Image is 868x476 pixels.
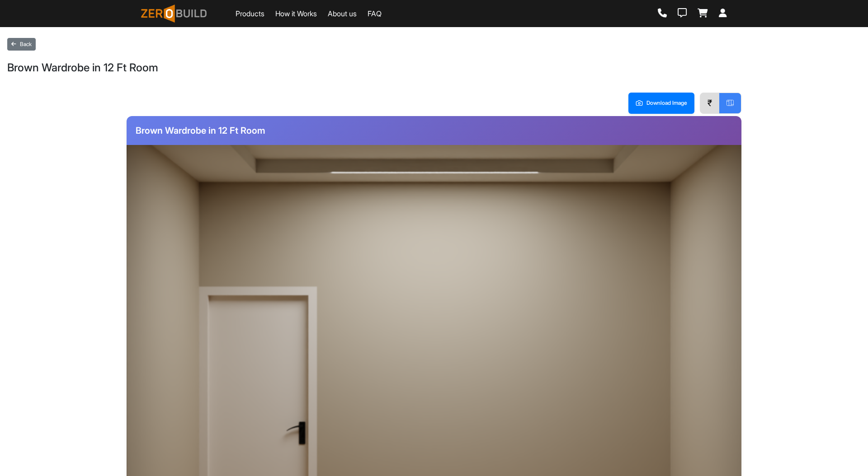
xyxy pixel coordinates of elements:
[141,5,207,23] img: ZeroBuild logo
[275,8,317,19] a: How it Works
[7,38,36,51] button: Back
[328,8,357,19] a: About us
[646,99,687,107] span: Download Image
[700,93,719,113] div: Toggle Price Display
[236,8,264,19] a: Products
[127,116,741,145] h3: Brown Wardrobe in 12 Ft Room
[368,8,382,19] a: FAQ
[628,93,694,114] button: Download Image
[719,9,727,19] a: Login
[7,61,861,75] h1: Brown Wardrobe in 12 Ft Room
[719,93,741,113] div: Toggle Internal View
